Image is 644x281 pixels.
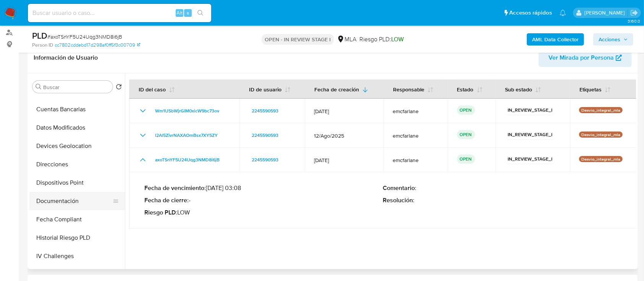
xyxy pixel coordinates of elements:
[36,84,42,90] button: Buscar
[29,192,119,210] button: Documentación
[630,9,638,17] a: Salir
[193,8,208,18] button: search-icon
[560,10,566,16] a: Notificaciones
[47,33,122,41] span: # axoTSnYF5U24Uqg3NMD8i6jB
[32,29,47,42] b: PLD
[32,42,53,49] b: Person ID
[509,9,552,17] span: Accesos rápidos
[29,100,125,119] button: Cuentas Bancarias
[29,155,125,174] button: Direcciones
[43,84,110,91] input: Buscar
[29,137,125,155] button: Devices Geolocation
[34,54,98,62] h1: Información de Usuario
[532,33,579,45] b: AML Data Collector
[176,9,183,16] span: Alt
[29,174,125,192] button: Dispositivos Point
[29,229,125,247] button: Historial Riesgo PLD
[262,34,334,45] p: OPEN - IN REVIEW STAGE I
[116,84,122,92] button: Volver al orden por defecto
[28,8,211,18] input: Buscar usuario o caso...
[337,35,356,44] div: MLA
[359,35,404,44] span: Riesgo PLD:
[527,33,584,45] button: AML Data Collector
[593,33,633,45] button: Acciones
[391,35,404,44] span: LOW
[549,49,614,67] span: Ver Mirada por Persona
[29,210,125,229] button: Fecha Compliant
[599,33,620,45] span: Acciones
[55,42,140,49] a: cc7802cddebd17d298af0ff5f3c00709
[584,9,628,16] p: ezequiel.castrillon@mercadolibre.com
[29,119,125,137] button: Datos Modificados
[187,9,189,16] span: s
[539,49,632,67] button: Ver Mirada por Persona
[628,18,640,24] span: 3.160.0
[29,247,125,265] button: IV Challenges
